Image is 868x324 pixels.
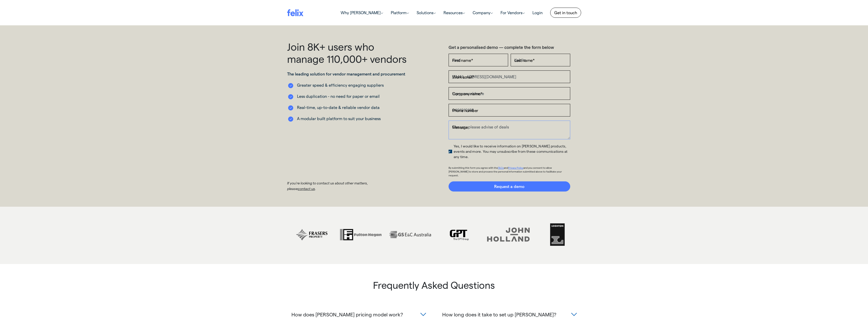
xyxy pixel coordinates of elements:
[387,223,433,246] img: G&S
[442,310,556,318] span: How long does it take to set up [PERSON_NAME]?
[449,166,498,169] span: By submitting this form you agree with the
[287,104,409,110] li: Real-time, up-to-date & reliable vendor data
[287,82,409,88] li: Greater speed & efficiency engaging suppliers
[387,8,413,18] a: Platform
[287,180,389,192] p: If you're looking to contact us about other matters, please .
[287,9,303,16] img: felix logo
[298,186,315,191] a: contact us
[454,144,567,159] span: Yes, I would like to receive information on [PERSON_NAME] products, events and more. You may unsu...
[291,310,403,318] span: How does [PERSON_NAME] pricing model work?
[338,223,384,246] img: Fulton-Hogan
[508,166,523,169] a: Privacy Policy
[288,223,335,246] img: frasers logo
[534,223,581,246] img: Leighton-greyscale
[438,307,581,322] button: How long does it take to set up [PERSON_NAME]?
[440,8,469,18] a: Resources
[469,8,497,18] a: Company
[449,45,554,50] strong: Get a personalised demo — complete the form below
[287,279,581,295] h3: Frequently Asked Questions
[287,93,409,99] li: Less duplication - no need for paper or email
[413,8,440,18] a: Solutions
[449,121,570,139] textarea: Can you please advise of deals
[529,8,546,18] a: Login
[436,223,483,246] img: gpt logo
[449,181,570,192] input: Request a demo
[287,41,409,65] h1: Join 8K+ users who manage 110,000+ vendors
[485,223,532,246] img: John_Holland_Logo B&W
[497,8,529,18] a: For Vendors
[287,307,430,322] button: How does [PERSON_NAME] pricing model work?
[287,71,405,76] strong: The leading solution for vendor management and procurement
[337,8,387,18] a: Why [PERSON_NAME]
[498,166,504,169] a: T&Cs
[504,166,508,169] span: and
[287,116,409,122] li: A modular built platform to suit your business
[449,166,562,177] span: and you consent to allow [PERSON_NAME] to store and process the personal information submitted ab...
[550,8,581,18] a: Get in touch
